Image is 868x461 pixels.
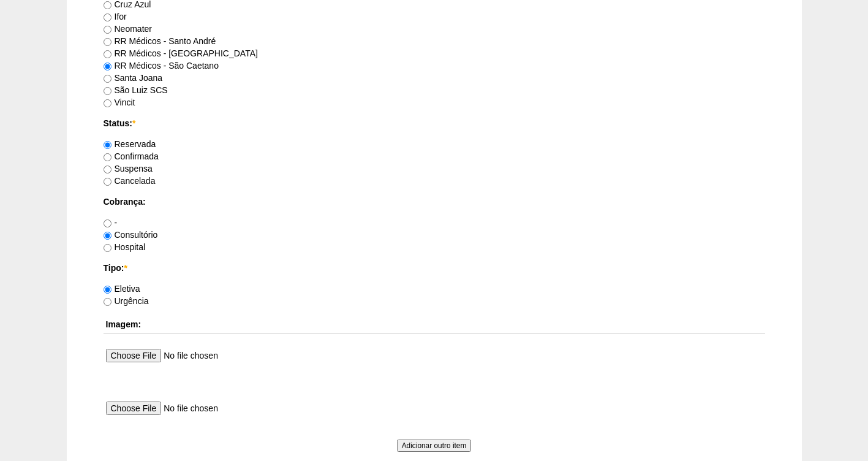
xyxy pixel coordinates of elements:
label: Hospital [104,242,146,252]
label: Tipo: [104,262,765,274]
label: RR Médicos - [GEOGRAPHIC_DATA] [104,48,258,58]
label: Reservada [104,139,156,149]
label: RR Médicos - Santo André [104,36,216,46]
input: Vincit [104,99,111,107]
input: Santa Joana [104,75,111,83]
input: RR Médicos - São Caetano [104,63,111,70]
label: RR Médicos - São Caetano [104,61,219,70]
input: RR Médicos - Santo André [104,38,111,46]
span: Este campo é obrigatório. [132,118,135,128]
input: Cruz Azul [104,1,111,9]
input: RR Médicos - [GEOGRAPHIC_DATA] [104,50,111,58]
input: Cancelada [104,178,111,186]
label: - [104,218,118,227]
span: Este campo é obrigatório. [124,263,127,273]
label: Status: [104,117,765,129]
label: Vincit [104,97,135,107]
label: Cobrança: [104,196,765,208]
label: Neomater [104,24,152,34]
th: Imagem: [104,316,765,333]
input: Confirmada [104,153,111,161]
input: Consultório [104,232,111,240]
input: - [104,219,111,227]
label: Suspensa [104,164,153,173]
input: Reservada [104,141,111,149]
label: Ifor [104,12,127,21]
label: Consultório [104,230,158,240]
label: Confirmada [104,151,159,161]
label: Eletiva [104,284,140,294]
label: Santa Joana [104,73,163,83]
label: Cancelada [104,176,156,186]
input: Hospital [104,244,111,252]
input: Ifor [104,13,111,21]
label: São Luiz SCS [104,85,168,95]
input: Urgência [104,298,111,306]
input: Neomater [104,26,111,34]
input: Eletiva [104,286,111,294]
input: São Luiz SCS [104,87,111,95]
input: Adicionar outro item [397,440,472,452]
label: Urgência [104,296,149,306]
input: Suspensa [104,166,111,173]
